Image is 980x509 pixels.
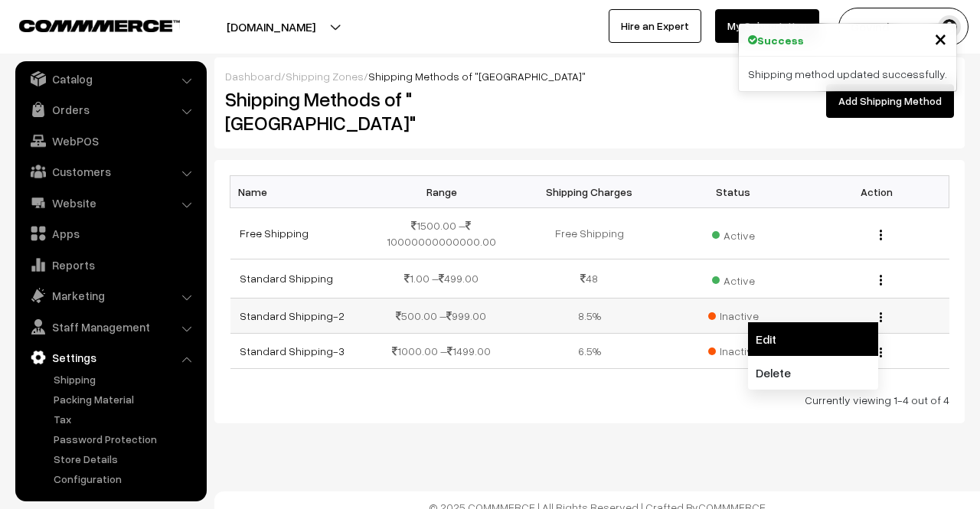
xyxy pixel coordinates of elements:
[374,207,518,259] td: 1500.00 – 10000000000000.00
[374,298,518,333] td: 500.00 – 999.00
[934,24,947,52] span: ×
[374,176,518,207] th: Range
[50,371,201,387] a: Shipping
[880,275,882,285] img: Menu
[240,272,333,285] a: Standard Shipping
[748,356,878,390] a: Delete
[880,347,882,357] img: Menu
[518,207,661,259] td: Free Shipping
[708,308,759,324] span: Inactive
[708,343,759,359] span: Inactive
[19,220,201,247] a: Apps
[240,309,345,322] a: Standard Shipping-2
[518,298,661,333] td: 8.5%
[739,57,956,91] div: Shipping method updated successfully.
[19,20,180,31] img: COMMMERCE
[19,344,201,371] a: Settings
[230,392,949,408] div: Currently viewing 1-4 out of 4
[518,333,661,368] td: 6.5%
[826,84,954,118] a: Add Shipping Method
[50,391,201,407] a: Packing Material
[50,431,201,447] a: Password Protection
[938,15,961,38] img: user
[19,189,201,217] a: Website
[240,344,345,357] a: Standard Shipping-3
[609,9,701,43] a: Hire an Expert
[19,65,201,93] a: Catalog
[19,96,201,123] a: Orders
[712,269,755,289] span: Active
[757,32,804,48] strong: Success
[50,471,201,487] a: Configuration
[19,251,201,279] a: Reports
[50,451,201,467] a: Store Details
[19,127,201,155] a: WebPOS
[374,259,518,298] td: 1.00 – 499.00
[838,8,969,46] button: Govind .
[173,8,369,46] button: [DOMAIN_NAME]
[230,176,374,207] th: Name
[50,411,201,427] a: Tax
[225,70,281,83] a: Dashboard
[374,333,518,368] td: 1000.00 – 1499.00
[286,70,364,83] a: Shipping Zones
[518,259,661,298] td: 48
[748,322,878,356] a: Edit
[715,9,819,43] a: My Subscription
[518,176,661,207] th: Shipping Charges
[880,312,882,322] img: Menu
[240,227,309,240] a: Free Shipping
[368,70,586,83] span: Shipping Methods of "[GEOGRAPHIC_DATA]"
[225,68,954,84] div: / /
[19,313,201,341] a: Staff Management
[225,87,578,135] h2: Shipping Methods of "[GEOGRAPHIC_DATA]"
[712,224,755,243] span: Active
[880,230,882,240] img: Menu
[805,176,949,207] th: Action
[661,176,805,207] th: Status
[19,15,153,34] a: COMMMERCE
[19,158,201,185] a: Customers
[19,282,201,309] a: Marketing
[934,27,947,50] button: Close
